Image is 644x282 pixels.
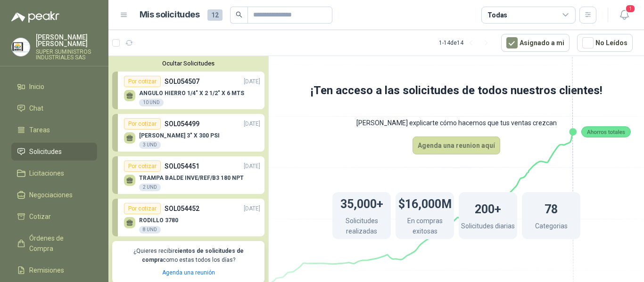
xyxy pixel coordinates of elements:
p: [DATE] [244,204,260,213]
div: Por cotizar [124,203,161,214]
p: Solicitudes realizadas [332,216,391,239]
span: Remisiones [29,265,64,275]
div: Por cotizar [124,76,161,87]
p: Categorias [535,221,568,234]
a: Agenda una reunión [162,269,215,276]
a: Remisiones [11,261,97,279]
button: 1 [616,7,633,24]
b: cientos de solicitudes de compra [142,248,244,263]
div: 10 UND [139,99,164,106]
p: SOL054451 [165,161,199,171]
span: 1 [625,4,636,13]
p: [PERSON_NAME] 3" X 300 PSI [139,132,220,139]
button: Asignado a mi [501,34,570,52]
p: Solicitudes diarias [461,221,515,234]
span: Solicitudes [29,146,62,157]
a: Por cotizarSOL054507[DATE] ANGULO HIERRO 1/4" X 2 1/2" X 6 MTS10 UND [112,72,264,109]
img: Company Logo [12,38,30,56]
button: Ocultar Solicitudes [112,60,264,67]
span: Licitaciones [29,168,64,178]
span: Inicio [29,81,44,92]
p: En compras exitosas [396,216,454,239]
div: Por cotizar [124,161,161,172]
a: Por cotizarSOL054452[DATE] RODILLO 37808 UND [112,199,264,236]
button: Agenda una reunion aquí [413,137,500,154]
p: SOL054507 [165,76,199,87]
span: Tareas [29,125,50,135]
p: TRAMPA BALDE INVE/REF/B3 180 NPT [139,175,244,181]
a: Negociaciones [11,186,97,204]
a: Órdenes de Compra [11,229,97,258]
h1: Mis solicitudes [140,8,200,22]
p: SUPER SUMINISTROS INDUSTRIALES SAS [36,49,97,60]
p: [DATE] [244,77,260,86]
h1: $16,000M [398,193,452,213]
a: Cotizar [11,208,97,226]
p: ¿Quieres recibir como estas todos los días? [118,247,259,265]
h1: 200+ [475,198,501,218]
a: Inicio [11,78,97,96]
img: Logo peakr [11,11,59,23]
div: 3 UND [139,141,161,149]
div: 1 - 14 de 14 [439,35,494,50]
span: 12 [207,9,223,21]
a: Solicitudes [11,143,97,161]
button: No Leídos [577,34,633,52]
span: search [236,11,242,18]
p: RODILLO 3780 [139,217,178,224]
h1: 78 [545,198,558,218]
p: ANGULO HIERRO 1/4" X 2 1/2" X 6 MTS [139,90,244,97]
span: Chat [29,103,43,113]
p: SOL054499 [165,119,199,129]
a: Por cotizarSOL054451[DATE] TRAMPA BALDE INVE/REF/B3 180 NPT2 UND [112,156,264,194]
p: [PERSON_NAME] [PERSON_NAME] [36,34,97,47]
a: Licitaciones [11,164,97,182]
a: Por cotizarSOL054499[DATE] [PERSON_NAME] 3" X 300 PSI3 UND [112,114,264,152]
span: Órdenes de Compra [29,233,88,254]
p: [DATE] [244,162,260,171]
span: Negociaciones [29,190,73,200]
span: Cotizar [29,211,51,222]
p: [DATE] [244,120,260,129]
div: Todas [487,10,507,20]
h1: 35,000+ [340,193,383,213]
a: Chat [11,99,97,117]
div: Por cotizar [124,118,161,129]
a: Tareas [11,121,97,139]
div: 8 UND [139,226,161,234]
div: 2 UND [139,184,161,191]
p: SOL054452 [165,203,199,214]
